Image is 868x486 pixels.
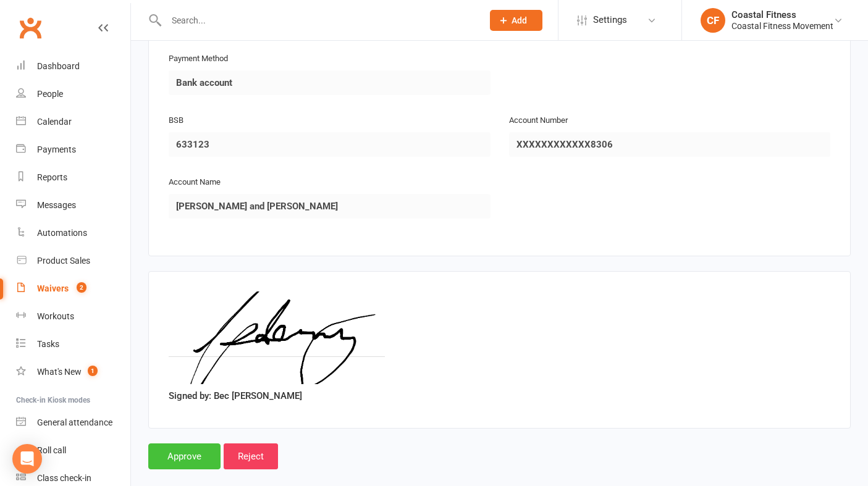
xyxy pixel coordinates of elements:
[16,80,130,108] a: People
[37,445,66,455] div: Roll call
[16,358,130,386] a: What's New1
[701,8,725,33] div: CF
[16,164,130,191] a: Reports
[512,15,527,25] span: Add
[162,12,474,29] input: Search...
[169,291,385,384] img: image1758066177.png
[16,108,130,136] a: Calendar
[77,282,86,293] span: 2
[88,366,98,376] span: 1
[37,367,82,377] div: What's New
[169,176,221,189] label: Account Name
[15,12,46,43] a: Clubworx
[169,114,183,127] label: BSB
[16,409,130,437] a: General attendance kiosk mode
[37,311,74,321] div: Workouts
[224,443,278,469] input: Reject
[593,6,627,34] span: Settings
[731,9,833,20] div: Coastal Fitness
[37,473,91,483] div: Class check-in
[37,417,112,427] div: General attendance
[169,52,228,65] label: Payment Method
[16,219,130,247] a: Automations
[37,145,76,154] div: Payments
[12,444,42,474] div: Open Intercom Messenger
[169,388,302,403] label: Signed by: Bec [PERSON_NAME]
[509,114,568,127] label: Account Number
[169,22,830,41] h3: Payment Authority
[731,20,833,31] div: Coastal Fitness Movement
[148,443,221,469] input: Approve
[16,303,130,330] a: Workouts
[37,117,72,127] div: Calendar
[37,283,69,293] div: Waivers
[37,228,87,238] div: Automations
[37,256,90,266] div: Product Sales
[16,136,130,164] a: Payments
[16,247,130,275] a: Product Sales
[16,275,130,303] a: Waivers 2
[37,89,63,99] div: People
[16,437,130,464] a: Roll call
[37,339,59,349] div: Tasks
[37,61,80,71] div: Dashboard
[37,172,67,182] div: Reports
[16,330,130,358] a: Tasks
[37,200,76,210] div: Messages
[490,10,542,31] button: Add
[16,52,130,80] a: Dashboard
[16,191,130,219] a: Messages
